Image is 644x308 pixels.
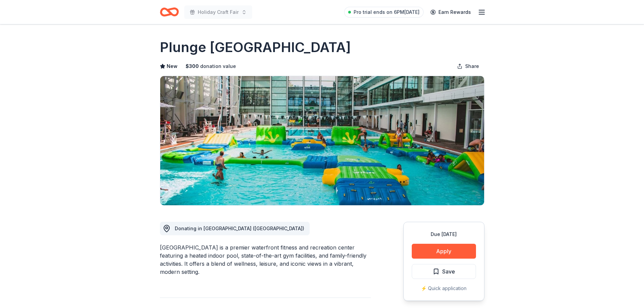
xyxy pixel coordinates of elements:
div: ⚡️ Quick application [412,284,476,292]
span: Holiday Craft Fair [198,8,239,16]
div: [GEOGRAPHIC_DATA] is a premier waterfront fitness and recreation center featuring a heated indoor... [160,243,371,276]
a: Pro trial ends on 6PM[DATE] [344,7,424,18]
button: Save [412,264,476,279]
button: Holiday Craft Fair [184,5,252,19]
button: Share [452,60,484,73]
div: Due [DATE] [412,230,476,238]
span: Donating in [GEOGRAPHIC_DATA] ([GEOGRAPHIC_DATA]) [175,226,304,231]
button: Apply [412,244,476,259]
span: donation value [200,62,236,70]
a: Earn Rewards [426,6,475,18]
a: Home [160,4,179,20]
span: New [167,62,177,70]
span: Pro trial ends on 6PM[DATE] [354,8,420,16]
img: Image for Plunge San Diego [160,76,484,205]
span: $ 300 [186,62,199,70]
h1: Plunge [GEOGRAPHIC_DATA] [160,38,351,57]
span: Save [442,267,455,276]
span: Share [465,62,479,70]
